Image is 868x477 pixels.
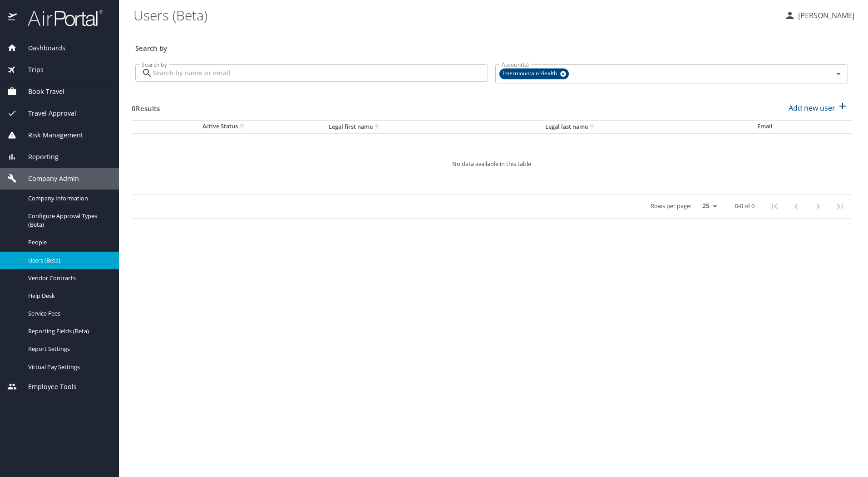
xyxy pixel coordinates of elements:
span: Reporting [17,152,59,162]
button: [PERSON_NAME] [781,7,858,24]
p: Add new user [789,102,835,113]
span: Trips [17,65,44,75]
span: Reporting Fields (Beta) [28,327,108,336]
span: Risk Management [17,130,83,140]
button: Add new user [785,98,852,118]
span: Help Desk [28,292,108,300]
p: No data available in this table [159,161,824,167]
button: sort [373,123,382,131]
button: sort [588,123,597,131]
span: Employee Tools [17,382,77,392]
input: Search by name or email [153,64,488,82]
img: airportal-logo.png [18,9,103,27]
div: Intermountain Health [499,68,569,79]
table: User Search Table [132,120,852,219]
h3: Search by [135,38,848,54]
p: Rows per page: [651,203,691,209]
img: icon-airportal.png [8,9,18,27]
span: Service Fees [28,309,108,318]
span: People [28,238,108,247]
span: Configure Approval Types (Beta) [28,212,108,229]
th: Active Status [132,120,321,133]
button: Open [832,68,845,80]
p: [PERSON_NAME] [795,10,854,21]
span: Vendor Contracts [28,274,108,282]
button: sort [238,122,247,131]
span: Company Information [28,194,108,203]
span: Report Settings [28,345,108,353]
span: Virtual Pay Settings [28,363,108,371]
th: Legal first name [321,120,538,133]
span: Intermountain Health [499,69,562,78]
th: Email [750,120,852,133]
span: Travel Approval [17,108,76,118]
select: rows per page [695,200,720,213]
span: Users (Beta) [28,256,108,265]
span: Book Travel [17,87,64,97]
p: 0-0 of 0 [735,203,755,209]
h3: 0 Results [132,98,160,114]
span: Company Admin [17,174,79,184]
th: Legal last name [538,120,750,133]
h1: Users (Beta) [133,1,777,29]
span: Dashboards [17,43,65,53]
